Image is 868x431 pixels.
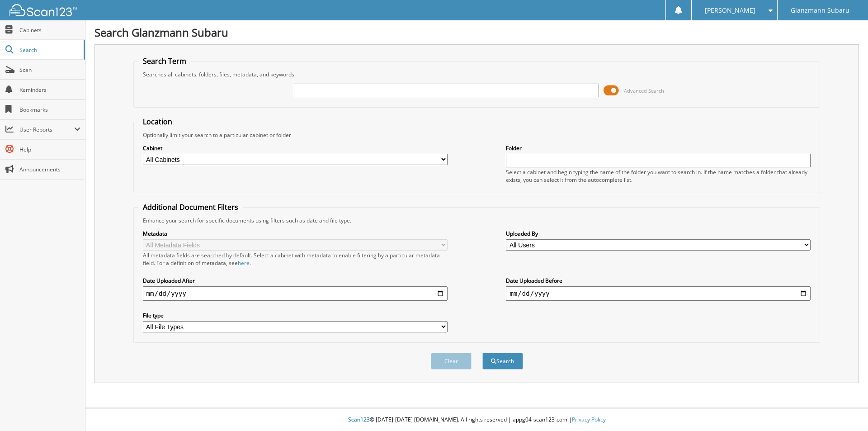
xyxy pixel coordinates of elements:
div: All metadata fields are searched by default. Select a cabinet with metadata to enable filtering b... [143,251,448,267]
a: here [238,259,250,267]
span: Announcements [19,166,80,173]
legend: Additional Document Filters [138,202,243,212]
h1: Search Glanzmann Subaru [94,25,859,40]
label: Date Uploaded After [143,277,448,284]
div: Select a cabinet and begin typing the name of the folder you want to search in. If the name match... [506,168,811,184]
span: Cabinets [19,26,80,34]
span: Scan123 [348,416,370,423]
span: Scan [19,66,80,74]
button: Search [482,353,523,369]
legend: Search Term [138,56,191,66]
span: Search [19,46,79,54]
input: start [143,286,448,301]
label: Folder [506,144,811,152]
span: User Reports [19,126,74,133]
label: File type [143,312,448,319]
span: Advanced Search [624,87,664,94]
img: scan123-logo-white.svg [9,4,77,16]
span: Bookmarks [19,106,80,114]
span: Help [19,146,80,153]
label: Uploaded By [506,230,811,237]
legend: Location [138,117,177,127]
div: Searches all cabinets, folders, files, metadata, and keywords [138,71,816,78]
div: Enhance your search for specific documents using filters such as date and file type. [138,217,816,224]
a: Privacy Policy [572,416,606,423]
button: Clear [431,353,472,369]
label: Date Uploaded Before [506,277,811,284]
label: Metadata [143,230,448,237]
div: © [DATE]-[DATE] [DOMAIN_NAME]. All rights reserved | appg04-scan123-com | [85,409,868,431]
input: end [506,286,811,301]
span: Reminders [19,86,80,94]
label: Cabinet [143,144,448,152]
span: [PERSON_NAME] [705,8,755,13]
div: Optionally limit your search to a particular cabinet or folder [138,131,816,139]
span: Glanzmann Subaru [791,8,849,13]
